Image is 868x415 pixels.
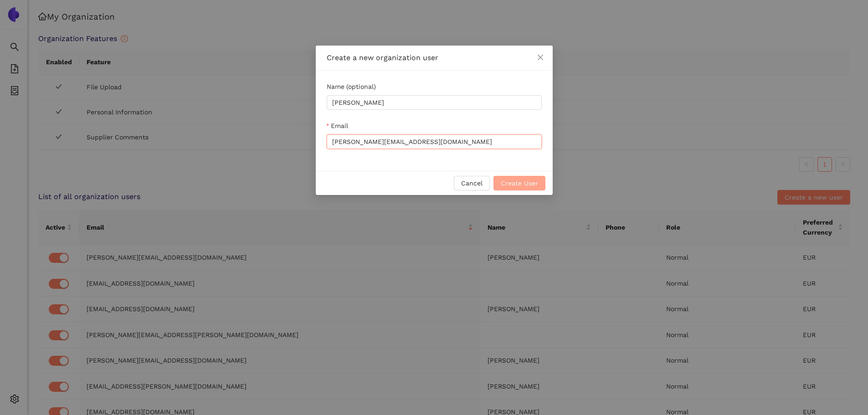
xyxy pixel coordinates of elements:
span: Cancel [461,178,483,188]
input: Name (optional) [327,95,542,110]
label: Email [327,121,348,131]
button: Cancel [454,176,490,190]
input: Email [327,134,542,149]
label: Name (optional) [327,82,376,92]
span: Create User [501,178,538,188]
button: Create User [493,176,545,190]
button: Close [528,46,553,70]
span: close [537,54,544,61]
div: Create a new organization user [327,53,542,63]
